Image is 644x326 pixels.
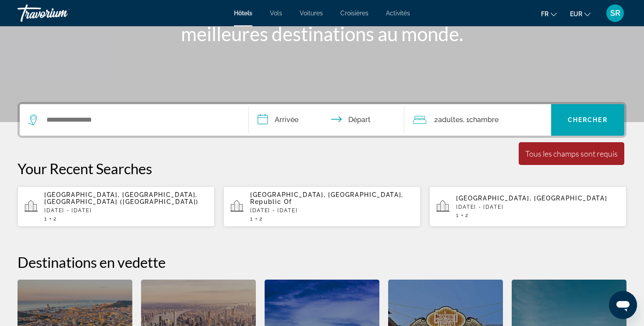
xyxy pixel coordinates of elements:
[223,186,421,227] button: [GEOGRAPHIC_DATA], [GEOGRAPHIC_DATA], Republic Of[DATE] - [DATE]12
[541,7,557,20] button: Change language
[44,207,208,214] p: [DATE] - [DATE]
[438,116,463,124] span: Adultes
[386,10,410,17] a: Activités
[404,104,551,136] button: Travelers: 2 adults, 0 children
[18,186,215,227] button: [GEOGRAPHIC_DATA], [GEOGRAPHIC_DATA], [GEOGRAPHIC_DATA] ([GEOGRAPHIC_DATA])[DATE] - [DATE]12
[463,114,499,126] span: , 1
[568,116,608,123] span: Chercher
[429,186,626,227] button: [GEOGRAPHIC_DATA], [GEOGRAPHIC_DATA][DATE] - [DATE]12
[234,10,252,17] a: Hôtels
[18,2,105,25] a: Travorium
[456,204,619,210] p: [DATE] - [DATE]
[249,104,404,136] button: Check in and out dates
[250,216,253,222] span: 1
[604,4,626,22] button: User Menu
[250,207,414,214] p: [DATE] - [DATE]
[18,253,626,271] h2: Destinations en vedette
[300,10,323,17] a: Voitures
[465,212,469,218] span: 2
[456,195,607,202] span: [GEOGRAPHIC_DATA], [GEOGRAPHIC_DATA]
[270,10,282,17] a: Vols
[44,191,198,205] span: [GEOGRAPHIC_DATA], [GEOGRAPHIC_DATA], [GEOGRAPHIC_DATA] ([GEOGRAPHIC_DATA])
[53,216,57,222] span: 2
[551,104,625,136] button: Chercher
[434,114,463,126] span: 2
[570,7,591,20] button: Change currency
[340,10,368,17] a: Croisières
[259,216,263,222] span: 2
[610,9,620,18] span: SR
[18,160,626,177] p: Your Recent Searches
[456,212,459,218] span: 1
[541,11,548,18] span: fr
[570,11,582,18] span: EUR
[525,149,618,158] div: Tous les champs sont requis
[609,291,637,319] iframe: Bouton de lancement de la fenêtre de messagerie
[20,104,624,136] div: Search widget
[250,191,403,205] span: [GEOGRAPHIC_DATA], [GEOGRAPHIC_DATA], Republic Of
[44,216,47,222] span: 1
[469,116,499,124] span: Chambre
